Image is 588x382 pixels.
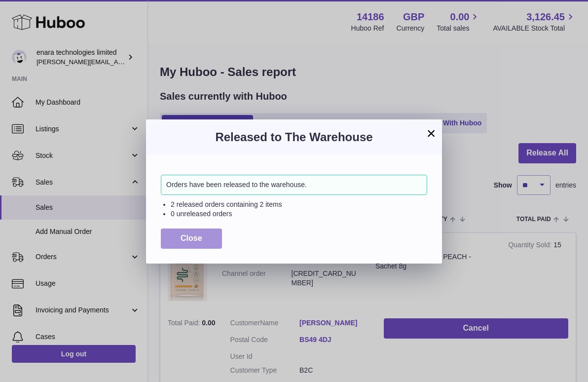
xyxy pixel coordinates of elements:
[171,209,427,219] li: 0 unreleased orders
[161,229,222,249] button: Close
[181,234,202,242] span: Close
[425,127,437,139] button: ×
[161,175,427,195] div: Orders have been released to the warehouse.
[161,129,427,145] h3: Released to The Warehouse
[171,200,427,209] li: 2 released orders containing 2 items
